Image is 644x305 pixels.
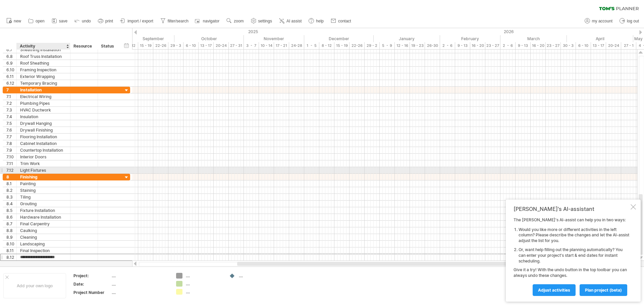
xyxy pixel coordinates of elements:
[591,42,606,49] div: 13 - 17
[20,134,67,140] div: Flooring Installation
[519,247,629,264] li: Or, want help filling out the planning automatically? You can enter your project's start & end da...
[214,42,229,49] div: 20-24
[329,17,353,25] a: contact
[50,17,69,25] a: save
[112,273,168,279] div: ....
[20,174,67,180] div: Finishing
[334,42,350,49] div: 15 - 19
[26,17,47,25] a: open
[307,17,326,25] a: help
[380,42,395,49] div: 5 - 9
[6,241,16,247] div: 8.10
[258,19,272,23] span: settings
[6,60,16,66] div: 6.9
[73,17,93,25] a: undo
[112,290,168,295] div: ....
[159,17,191,25] a: filter/search
[6,147,16,153] div: 7.9
[105,19,113,23] span: print
[561,42,576,49] div: 30 - 3
[395,42,410,49] div: 12 - 16
[6,247,16,254] div: 8.11
[153,42,168,49] div: 22-26
[259,42,274,49] div: 10 - 14
[6,180,16,187] div: 8.1
[20,207,67,214] div: Fixture Installation
[244,42,259,49] div: 3 - 7
[6,80,16,86] div: 6.12
[6,194,16,200] div: 8.3
[112,281,168,287] div: ....
[6,201,16,207] div: 8.4
[20,53,67,60] div: Roof Truss Installation
[6,221,16,227] div: 8.7
[101,43,116,50] div: Status
[20,87,67,93] div: Installation
[585,288,622,293] span: plan project (beta)
[6,93,16,100] div: 7.1
[6,254,16,260] div: 8.12
[6,53,16,60] div: 6.8
[338,19,351,23] span: contact
[20,221,67,227] div: Final Carpentry
[6,167,16,173] div: 7.12
[82,19,91,23] span: undo
[514,217,629,296] div: The [PERSON_NAME]'s AI-assist can help you in two ways: Give it a try! With the undo button in th...
[277,17,304,25] a: AI assist
[36,19,45,23] span: open
[567,35,633,42] div: April 2026
[118,17,155,25] a: import / export
[500,42,516,49] div: 2 - 6
[20,247,67,254] div: Final Inspection
[20,47,67,53] div: Sheathing Installation
[304,42,319,49] div: 1 - 5
[514,206,629,212] div: [PERSON_NAME]'s AI-assistant
[6,227,16,234] div: 8.8
[20,93,67,100] div: Electrical Wiring
[20,187,67,194] div: Staining
[546,42,561,49] div: 23 - 27
[127,19,153,23] span: import / export
[234,19,244,23] span: zoom
[500,35,567,42] div: March 2026
[6,47,16,53] div: 6.7
[531,42,546,49] div: 16 - 20
[374,35,440,42] div: January 2026
[168,42,183,49] div: 29 - 3
[6,113,16,120] div: 7.4
[20,214,67,220] div: Hardware Installation
[20,241,67,247] div: Landscaping
[20,67,67,73] div: Framing Inspection
[580,284,627,296] a: plan project (beta)
[20,180,67,187] div: Painting
[440,35,500,42] div: February 2026
[186,289,222,295] div: ....
[470,42,485,49] div: 16 - 20
[20,147,67,153] div: Countertop Installation
[174,35,244,42] div: October 2025
[6,160,16,167] div: 7.11
[576,42,591,49] div: 6 - 10
[20,127,67,133] div: Drywall Finishing
[519,227,629,244] li: Would you like more or different activities in the left column? Please describe the changes and l...
[20,227,67,234] div: Caulking
[73,290,110,295] div: Project Number
[538,288,570,293] span: Adjust activities
[229,42,244,49] div: 27 - 31
[621,42,636,49] div: 27 - 1
[199,42,214,49] div: 13 - 17
[20,154,67,160] div: Interior Doors
[286,19,302,23] span: AI assist
[20,113,67,120] div: Insulation
[627,19,639,23] span: log out
[618,17,641,25] a: log out
[606,42,621,49] div: 20-24
[20,167,67,173] div: Light Fixtures
[274,42,289,49] div: 17 - 21
[6,140,16,147] div: 7.8
[14,19,21,23] span: new
[108,35,174,42] div: September 2025
[365,42,380,49] div: 29 - 2
[73,43,94,50] div: Resource
[6,73,16,80] div: 6.11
